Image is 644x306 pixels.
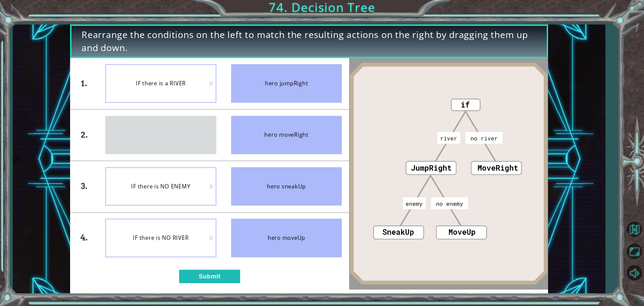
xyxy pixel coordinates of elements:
div: IF there is NO RIVER [105,219,216,257]
div: hero moveUp [231,219,342,257]
button: Mute [625,263,644,283]
div: 2. [70,110,98,160]
div: 4. [70,213,98,263]
div: hero sneakUp [231,167,342,206]
div: 1. [70,58,98,109]
button: Back to Map [625,220,644,239]
div: IF there is NO ENEMY [105,167,216,206]
div: IF there is an ENEMY [105,116,216,154]
div: IF there is a RIVER [105,64,216,102]
img: Interactive Art [349,62,548,285]
div: hero moveRight [231,116,342,154]
button: Maximize Browser [625,242,644,261]
button: Submit [179,270,240,283]
div: 3. [70,161,98,212]
a: Back to Map [625,219,644,241]
span: Rearrange the conditions on the left to match the resulting actions on the right by dragging them... [82,28,537,54]
div: hero jumpRight [231,64,342,102]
